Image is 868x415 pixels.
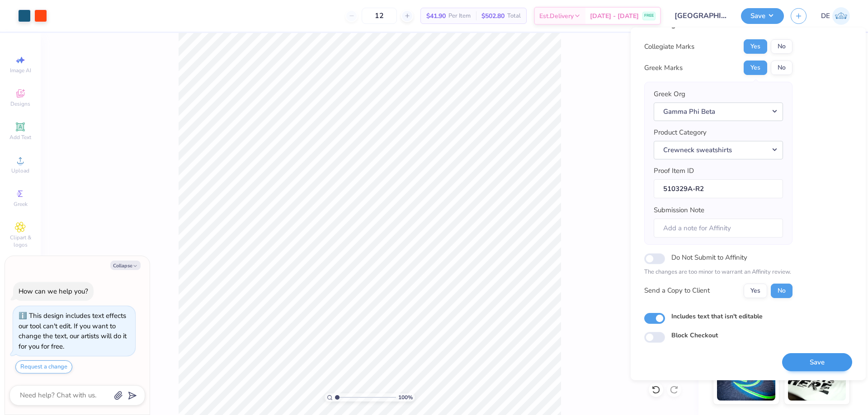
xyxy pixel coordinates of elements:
span: FREE [644,13,654,19]
span: Clipart & logos [5,234,36,248]
label: Do Not Submit to Affinity [671,252,747,263]
button: Yes [744,61,767,75]
button: No [771,61,793,75]
div: This design includes text effects our tool can't edit. If you want to change the text, our artist... [19,311,127,351]
div: Send a Copy to Client [644,285,710,296]
button: Collapse [110,261,141,270]
label: Product Category [654,127,707,138]
label: Proof Item ID [654,166,694,176]
label: Includes text that isn't editable [671,312,763,321]
span: DE [821,11,830,21]
input: Untitled Design [668,7,734,25]
button: No [771,39,793,54]
label: Greek Org [654,89,685,99]
span: Per Item [448,11,471,21]
button: Gamma Phi Beta [654,103,783,121]
div: How can we help you? [19,287,88,296]
input: – – [362,8,397,24]
button: Save [782,353,852,372]
a: DE [821,7,850,25]
label: Block Checkout [671,331,718,340]
span: Designs [10,100,30,107]
button: Request a change [15,360,72,373]
span: Upload [11,167,29,174]
span: Image AI [10,67,31,74]
button: Crewneck sweatshirts [654,141,783,159]
span: Total [507,11,521,21]
span: $502.80 [481,11,505,21]
div: Greek Marks [644,63,683,73]
span: 100 % [398,393,413,401]
span: $41.90 [426,11,446,21]
img: Djian Evardoni [832,7,850,25]
label: Submission Note [654,205,704,215]
span: Greek [14,201,28,208]
button: No [771,284,793,298]
button: Save [741,8,784,24]
span: Add Text [9,134,31,141]
input: Add a note for Affinity [654,219,783,238]
span: [DATE] - [DATE] [590,11,639,21]
p: The changes are too minor to warrant an Affinity review. [644,268,793,277]
button: Yes [744,284,767,298]
span: Est. Delivery [539,11,574,21]
div: Collegiate Marks [644,42,694,52]
button: Yes [744,39,767,54]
